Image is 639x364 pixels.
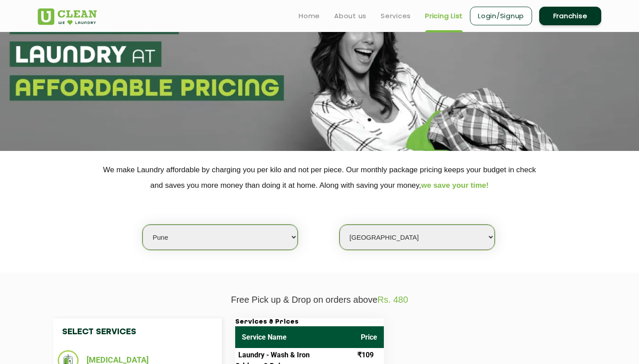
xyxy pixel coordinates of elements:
a: Home [299,11,320,21]
td: ₹109 [354,348,384,362]
th: Service Name [235,326,354,348]
a: Franchise [539,7,601,25]
td: Laundry - Wash & Iron [235,348,354,362]
span: Rs. 480 [378,295,408,305]
img: UClean Laundry and Dry Cleaning [38,8,97,25]
span: we save your time! [421,181,489,190]
a: About us [334,11,367,21]
h4: Select Services [53,318,222,346]
a: Pricing List [425,11,463,21]
th: Price [354,326,384,348]
h3: Services & Prices [235,318,384,326]
p: We make Laundry affordable by charging you per kilo and not per piece. Our monthly package pricin... [38,162,601,193]
a: Login/Signup [470,7,532,25]
p: Free Pick up & Drop on orders above [38,295,601,305]
a: Services [381,11,411,21]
